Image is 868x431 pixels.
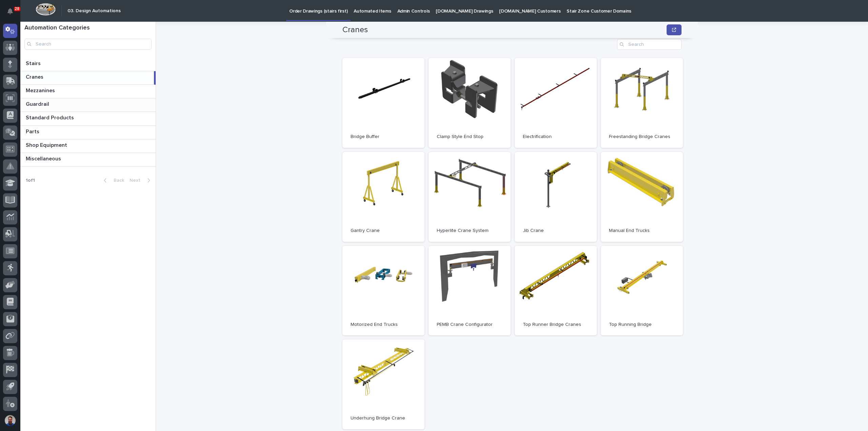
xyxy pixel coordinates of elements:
[351,322,416,328] p: Motorized End Trucks
[515,246,597,336] a: Top Runner Bridge Cranes
[20,126,156,139] a: PartsParts
[15,6,19,11] p: 28
[20,172,40,189] p: 1 of 1
[515,58,597,148] a: Electrification
[3,4,17,18] button: Notifications
[609,322,675,328] p: Top Running Bridge
[26,86,56,94] p: Mezzanines
[24,24,152,32] h1: Automation Categories
[351,415,416,421] p: Underhung Bridge Crane
[26,154,62,162] p: Miscellaneous
[24,39,152,50] input: Search
[20,85,156,98] a: MezzaninesMezzanines
[26,59,42,67] p: Stairs
[26,141,68,149] p: Shop Equipment
[98,177,127,183] button: Back
[342,58,425,148] a: Bridge Buffer
[26,73,45,80] p: Cranes
[351,228,416,234] p: Gantry Crane
[523,228,589,234] p: Jib Crane
[110,178,124,183] span: Back
[130,178,144,183] span: Next
[36,3,56,16] img: Workspace Logo
[515,152,597,242] a: Jib Crane
[601,152,683,242] a: Manual End Trucks
[429,246,511,336] a: PEMB Crane Configurator
[523,322,589,328] p: Top Runner Bridge Cranes
[20,98,156,112] a: GuardrailGuardrail
[20,112,156,125] a: Standard ProductsStandard Products
[437,134,502,140] p: Clamp Style End Stop
[351,134,416,140] p: Bridge Buffer
[609,228,675,234] p: Manual End Trucks
[3,413,17,428] button: users-avatar
[342,152,425,242] a: Gantry Crane
[26,100,51,107] p: Guardrail
[429,152,511,242] a: Hyperlite Crane System
[127,177,156,183] button: Next
[20,139,156,153] a: Shop EquipmentShop Equipment
[20,58,156,71] a: StairsStairs
[617,39,682,50] input: Search
[26,113,75,121] p: Standard Products
[437,322,502,328] p: PEMB Crane Configurator
[67,8,121,14] h2: 03. Design Automations
[601,246,683,336] a: Top Running Bridge
[26,127,41,135] p: Parts
[342,25,368,35] h2: Cranes
[342,246,425,336] a: Motorized End Trucks
[342,339,425,429] a: Underhung Bridge Crane
[20,71,156,85] a: CranesCranes
[8,8,17,19] div: Notifications28
[437,228,502,234] p: Hyperlite Crane System
[601,58,683,148] a: Freestanding Bridge Cranes
[523,134,589,140] p: Electrification
[20,153,156,166] a: MiscellaneousMiscellaneous
[429,58,511,148] a: Clamp Style End Stop
[609,134,675,140] p: Freestanding Bridge Cranes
